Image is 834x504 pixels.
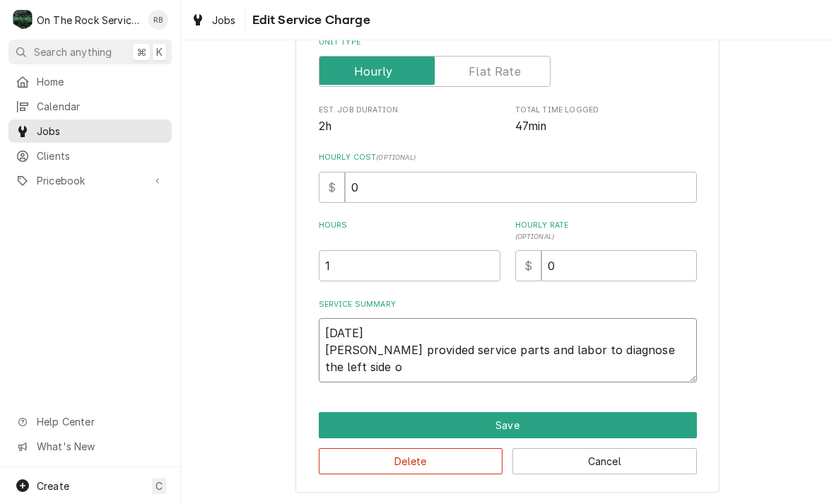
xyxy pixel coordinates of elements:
[37,99,165,114] span: Calendar
[319,438,697,474] div: Button Group Row
[8,169,172,192] a: Go to Pricebook
[319,37,697,48] label: Unit Type
[37,124,165,139] span: Jobs
[319,318,697,382] textarea: [DATE] [PERSON_NAME] provided service parts and labor to diagnose the left side o
[319,412,697,438] div: Button Group Row
[515,119,547,133] span: 47min
[136,45,146,59] span: ⌘
[148,10,168,30] div: RB
[515,233,555,240] span: ( optional )
[13,10,33,30] div: O
[8,144,172,168] a: Clients
[148,10,168,30] div: Ray Beals's Avatar
[34,45,112,59] span: Search anything
[8,70,172,93] a: Home
[319,299,697,310] label: Service Summary
[13,10,33,30] div: On The Rock Services's Avatar
[319,172,345,203] div: $
[515,220,697,281] div: [object Object]
[37,148,165,163] span: Clients
[319,299,697,382] div: Service Summary
[37,74,165,89] span: Home
[319,152,697,202] div: Hourly Cost
[319,220,500,242] label: Hours
[156,45,163,59] span: K
[319,105,500,135] div: Est. Job Duration
[515,250,541,281] div: $
[512,448,697,474] button: Cancel
[37,13,141,28] div: On The Rock Services
[319,118,500,135] span: Est. Job Duration
[515,105,697,116] span: Total Time Logged
[515,105,697,135] div: Total Time Logged
[8,435,172,458] a: Go to What's New
[319,412,697,474] div: Button Group
[37,414,163,429] span: Help Center
[319,220,500,281] div: [object Object]
[37,480,69,492] span: Create
[319,37,697,87] div: Unit Type
[319,152,697,163] label: Hourly Cost
[185,8,242,32] a: Jobs
[515,220,697,242] label: Hourly Rate
[376,153,416,161] span: ( optional )
[37,439,163,454] span: What's New
[8,410,172,433] a: Go to Help Center
[155,479,163,493] span: C
[319,119,331,133] span: 2h
[8,95,172,118] a: Calendar
[515,118,697,135] span: Total Time Logged
[319,105,500,116] span: Est. Job Duration
[8,119,172,143] a: Jobs
[212,13,236,28] span: Jobs
[319,412,697,438] button: Save
[319,448,503,474] button: Delete
[37,173,143,188] span: Pricebook
[248,11,370,30] span: Edit Service Charge
[8,40,172,64] button: Search anything⌘K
